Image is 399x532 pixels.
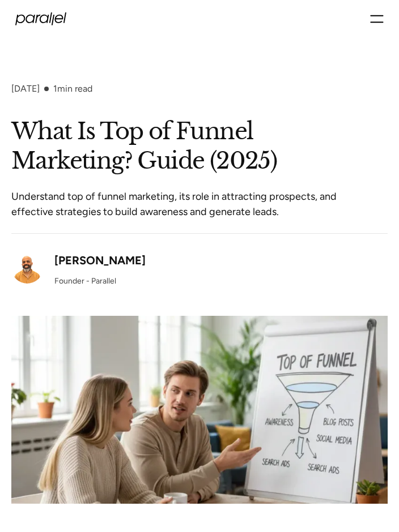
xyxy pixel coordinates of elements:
img: What Is Top of Funnel Marketing? Guide (2025) [11,316,388,504]
a: home [15,12,66,25]
img: Robin Dhanwani [11,252,43,284]
h1: What Is Top of Funnel Marketing? Guide (2025) [11,117,388,175]
div: [PERSON_NAME] [54,252,146,269]
div: [DATE] [11,83,40,94]
span: 1 [53,83,57,94]
div: Founder - Parallel [54,275,116,287]
a: [PERSON_NAME]Founder - Parallel [11,252,146,287]
div: min read [53,83,92,94]
p: Understand top of funnel marketing, its role in attracting prospects, and effective strategies to... [11,189,351,220]
div: menu [370,9,384,29]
